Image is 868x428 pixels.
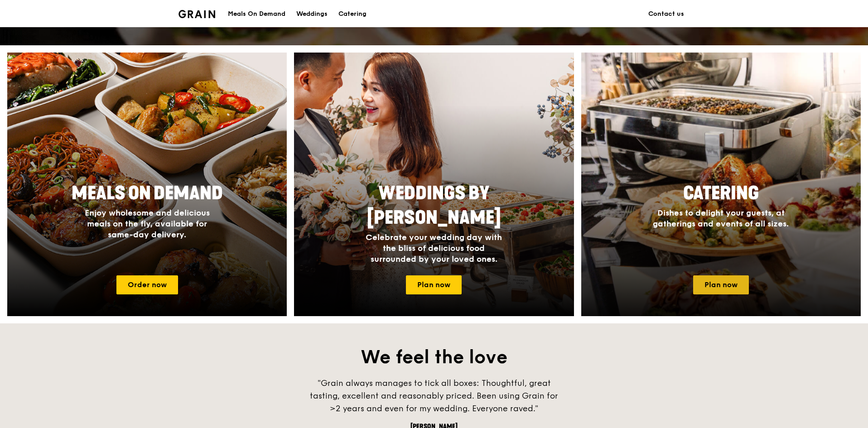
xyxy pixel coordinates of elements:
img: weddings-card.4f3003b8.jpg [294,53,574,316]
span: Meals On Demand [72,183,223,204]
a: Weddings [291,0,333,28]
span: Celebrate your wedding day with the bliss of delicious food surrounded by your loved ones. [366,232,502,264]
a: Catering [333,0,372,28]
span: Dishes to delight your guests, at gatherings and events of all sizes. [653,208,789,229]
span: Catering [683,183,759,204]
a: Meals On DemandEnjoy wholesome and delicious meals on the fly, available for same-day delivery.Or... [7,53,287,316]
div: "Grain always manages to tick all boxes: Thoughtful, great tasting, excellent and reasonably pric... [298,377,570,415]
a: Plan now [406,275,462,294]
span: Enjoy wholesome and delicious meals on the fly, available for same-day delivery. [85,208,210,240]
div: Weddings [296,0,328,28]
div: Meals On Demand [228,0,285,28]
img: Grain [178,10,215,18]
a: Weddings by [PERSON_NAME]Celebrate your wedding day with the bliss of delicious food surrounded b... [294,53,574,316]
a: CateringDishes to delight your guests, at gatherings and events of all sizes.Plan now [581,53,861,316]
span: Weddings by [PERSON_NAME] [367,183,501,229]
a: Contact us [643,0,690,28]
a: Order now [116,275,178,294]
a: Plan now [693,275,749,294]
div: Catering [338,0,366,28]
img: meals-on-demand-card.d2b6f6db.png [7,53,287,316]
